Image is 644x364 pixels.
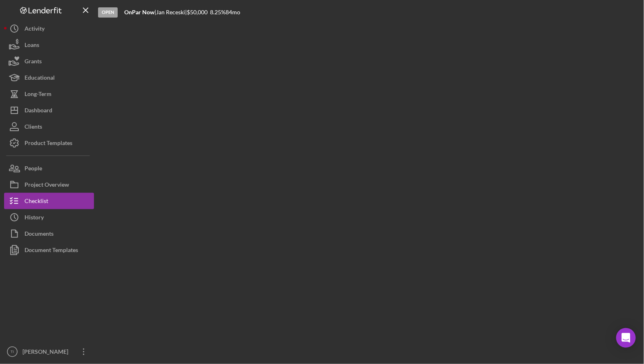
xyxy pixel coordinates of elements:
[25,209,44,228] div: History
[25,160,42,179] div: People
[4,102,94,118] button: Dashboard
[25,69,55,88] div: Educational
[25,193,48,211] div: Checklist
[25,135,72,153] div: Product Templates
[4,86,94,102] button: Long-Term
[4,160,94,176] button: People
[156,9,187,16] div: Jan Receski |
[187,9,208,16] span: $50,000
[4,20,94,37] button: Activity
[226,9,240,16] div: 84 mo
[25,37,39,55] div: Loans
[98,7,118,18] div: Open
[25,53,42,71] div: Grants
[124,9,156,16] div: |
[4,193,94,209] button: Checklist
[25,118,42,137] div: Clients
[4,226,94,242] button: Documents
[4,242,94,258] button: Document Templates
[4,209,94,226] button: History
[4,344,94,360] button: TI[PERSON_NAME]
[25,86,51,104] div: Long-Term
[25,20,45,39] div: Activity
[124,9,154,16] b: OnPar Now
[25,226,54,244] div: Documents
[616,328,636,348] div: Open Intercom Messenger
[11,350,14,354] text: TI
[25,102,52,121] div: Dashboard
[4,37,94,53] button: Loans
[20,344,74,362] div: [PERSON_NAME]
[4,176,94,193] button: Project Overview
[4,118,94,135] button: Clients
[4,135,94,151] button: Product Templates
[4,53,94,69] button: Grants
[25,242,78,260] div: Document Templates
[4,69,94,86] button: Educational
[25,176,69,195] div: Project Overview
[210,9,226,16] div: 8.25 %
